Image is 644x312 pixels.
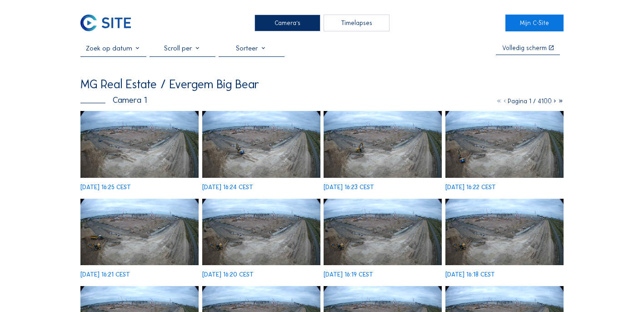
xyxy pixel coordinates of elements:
div: Camera's [255,15,320,31]
img: C-SITE Logo [80,15,131,31]
img: image_53250967 [80,111,199,177]
div: [DATE] 16:21 CEST [80,272,130,277]
div: Volledig scherm [502,45,547,51]
span: Pagina 1 / 4100 [508,97,552,105]
img: image_53250954 [202,111,320,177]
img: image_53250829 [202,199,320,265]
a: Mijn C-Site [505,15,564,31]
img: image_53250922 [80,199,199,265]
div: [DATE] 16:18 CEST [445,272,495,277]
img: image_53250809 [445,199,564,265]
img: image_53250943 [445,111,564,177]
div: [DATE] 16:22 CEST [445,184,496,190]
div: [DATE] 16:25 CEST [80,184,131,190]
img: image_53250817 [324,199,442,265]
div: Timelapses [324,15,389,31]
input: Zoek op datum 󰅀 [80,44,146,52]
img: image_53250948 [324,111,442,177]
div: [DATE] 16:19 CEST [324,272,373,277]
a: C-SITE Logo [80,15,139,31]
div: MG Real Estate / Evergem Big Bear [80,78,260,91]
div: [DATE] 16:23 CEST [324,184,374,190]
div: [DATE] 16:24 CEST [202,184,253,190]
div: Camera 1 [80,96,147,105]
div: [DATE] 16:20 CEST [202,272,254,277]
